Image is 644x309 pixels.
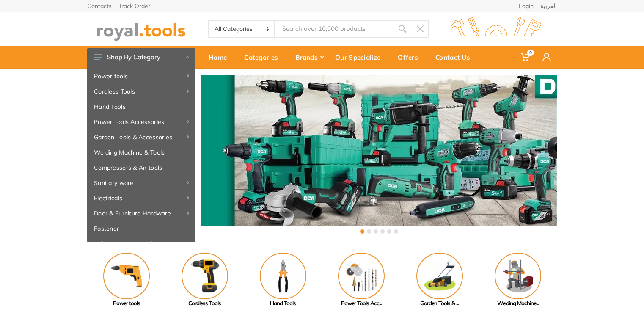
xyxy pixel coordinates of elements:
img: Royal - Garden Tools & Accessories [416,253,463,299]
div: Hand Tools [244,299,322,308]
img: royal.tools Logo [435,17,557,41]
img: royal.tools Logo [80,17,202,41]
a: Welding Machine... [479,253,557,308]
a: Garden Tools & ... [400,253,479,308]
div: Power Tools Acc... [322,299,400,308]
a: Fastener [87,221,195,236]
img: Royal - Power tools [103,253,150,299]
div: Garden Tools & ... [400,299,479,308]
div: Cordless Tools [165,299,244,308]
a: Sanitary ware [87,175,195,190]
img: Royal - Welding Machine & Tools [495,253,541,299]
div: Welding Machine... [479,299,557,308]
a: Adhesive, Spray & Chemical [87,236,195,251]
a: Hand Tools [244,253,322,308]
a: 0 [515,46,537,69]
div: Our Specialize [329,48,392,66]
a: Hand Tools [87,99,195,114]
a: Power tools [87,69,195,84]
div: Contact Us [429,48,482,66]
input: Site search [275,20,394,38]
a: Garden Tools & Accessories [87,130,195,145]
a: Home [203,46,238,69]
span: 0 [527,50,534,56]
select: Category [209,21,275,37]
a: Electricals [87,190,195,206]
a: Cordless Tools [87,84,195,99]
img: Royal - Cordless Tools [182,253,228,299]
a: العربية [540,3,557,9]
a: Offers [392,46,429,69]
a: Power tools [87,253,165,308]
button: Shop By Category [87,48,195,66]
a: Cordless Tools [165,253,244,308]
a: Power Tools Accessories [87,114,195,130]
div: Categories [238,48,289,66]
a: Categories [238,46,289,69]
a: Our Specialize [329,46,392,69]
a: Welding Machine & Tools [87,145,195,160]
a: Power Tools Acc... [322,253,400,308]
a: Door & Furniture Hardware [87,206,195,221]
a: Login [519,3,534,9]
div: Brands [289,48,329,66]
a: Track Order [118,3,150,9]
img: Royal - Hand Tools [260,253,306,299]
a: Contact Us [429,46,482,69]
div: Power tools [87,299,165,308]
a: Contacts [87,3,112,9]
a: Compressors & Air tools [87,160,195,175]
img: Royal - Power Tools Accessories [338,253,385,299]
div: Offers [392,48,429,66]
div: Home [203,48,238,66]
